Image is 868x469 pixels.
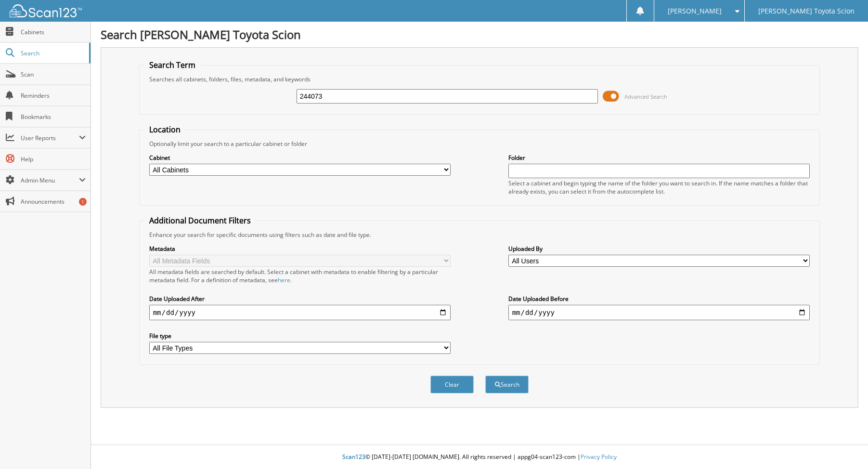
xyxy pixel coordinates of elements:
legend: Additional Document Filters [144,215,256,226]
label: Uploaded By [508,245,810,253]
span: User Reports [21,134,79,142]
span: Scan [21,70,86,78]
h1: Search [PERSON_NAME] Toyota Scion [101,26,858,42]
button: Clear [430,376,474,393]
img: scan123-logo-white.svg [10,4,82,17]
label: Date Uploaded Before [508,295,810,303]
legend: Search Term [144,60,200,70]
div: Select a cabinet and begin typing the name of the folder you want to search in. If the name match... [508,179,810,195]
span: Cabinets [21,28,86,36]
div: © [DATE]-[DATE] [DOMAIN_NAME]. All rights reserved | appg04-scan123-com | [91,445,868,469]
div: Enhance your search for specific documents using filters such as date and file type. [144,231,815,239]
button: Search [485,376,529,393]
div: All metadata fields are searched by default. Select a cabinet with metadata to enable filtering b... [149,268,451,284]
input: end [508,305,810,320]
label: File type [149,332,451,340]
span: Advanced Search [624,93,667,100]
div: Optionally limit your search to a particular cabinet or folder [144,140,815,148]
legend: Location [144,124,185,135]
span: Admin Menu [21,176,79,184]
span: [PERSON_NAME] Toyota Scion [758,8,855,14]
input: start [149,305,451,320]
span: Search [21,49,84,57]
label: Folder [508,154,810,162]
label: Date Uploaded After [149,295,451,303]
label: Metadata [149,245,451,253]
a: Privacy Policy [581,453,617,461]
label: Cabinet [149,154,451,162]
div: Searches all cabinets, folders, files, metadata, and keywords [144,75,815,83]
iframe: Chat Widget [820,423,868,469]
span: Scan123 [342,453,365,461]
div: 1 [79,198,87,206]
a: here [278,276,290,284]
span: Help [21,155,86,163]
span: [PERSON_NAME] [668,8,722,14]
span: Reminders [21,91,86,100]
span: Bookmarks [21,113,86,121]
span: Announcements [21,197,86,206]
